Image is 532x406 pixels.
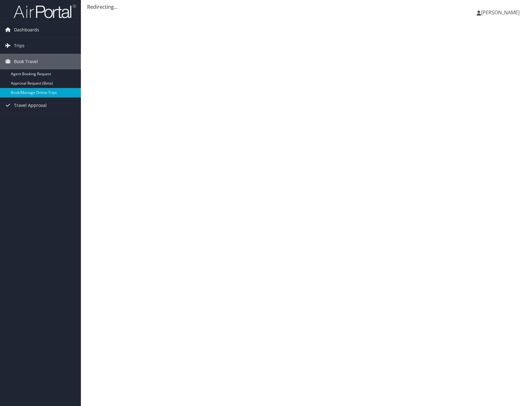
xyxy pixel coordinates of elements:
[14,4,76,19] img: airportal-logo.png
[14,98,47,113] span: Travel Approval
[481,9,520,16] span: [PERSON_NAME]
[477,3,526,22] a: [PERSON_NAME]
[87,3,526,11] div: Redirecting...
[14,54,38,69] span: Book Travel
[14,22,39,38] span: Dashboards
[14,38,25,53] span: Trips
